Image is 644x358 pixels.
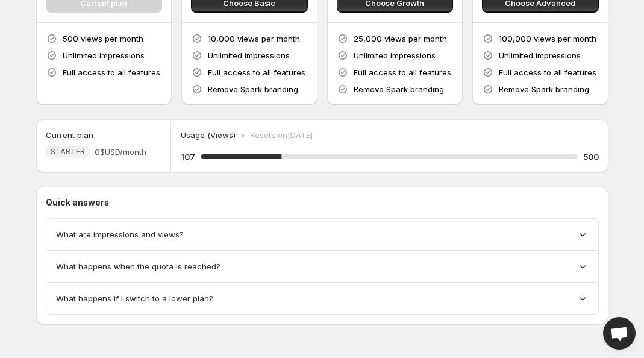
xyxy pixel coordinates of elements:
[499,49,581,61] p: Unlimited impressions
[208,83,298,95] p: Remove Spark branding
[56,228,184,240] span: What are impressions and views?
[240,129,245,141] p: •
[499,33,596,45] p: 100,000 views per month
[603,317,636,350] a: Open chat
[583,151,599,163] h5: 500
[181,129,236,141] p: Usage (Views)
[63,66,160,78] p: Full access to all features
[354,33,447,45] p: 25,000 views per month
[46,196,599,209] p: Quick answers
[208,66,305,78] p: Full access to all features
[354,49,436,61] p: Unlimited impressions
[499,66,596,78] p: Full access to all features
[56,260,220,272] span: What happens when the quota is reached?
[208,49,290,61] p: Unlimited impressions
[208,33,300,45] p: 10,000 views per month
[250,129,313,141] p: Resets on [DATE]
[51,147,85,157] span: STARTER
[46,129,93,141] h5: Current plan
[499,83,589,95] p: Remove Spark branding
[354,66,451,78] p: Full access to all features
[181,151,195,163] h5: 107
[63,49,145,61] p: Unlimited impressions
[95,146,146,158] span: 0$ USD/month
[56,292,213,304] span: What happens if I switch to a lower plan?
[63,33,143,45] p: 500 views per month
[354,83,444,95] p: Remove Spark branding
